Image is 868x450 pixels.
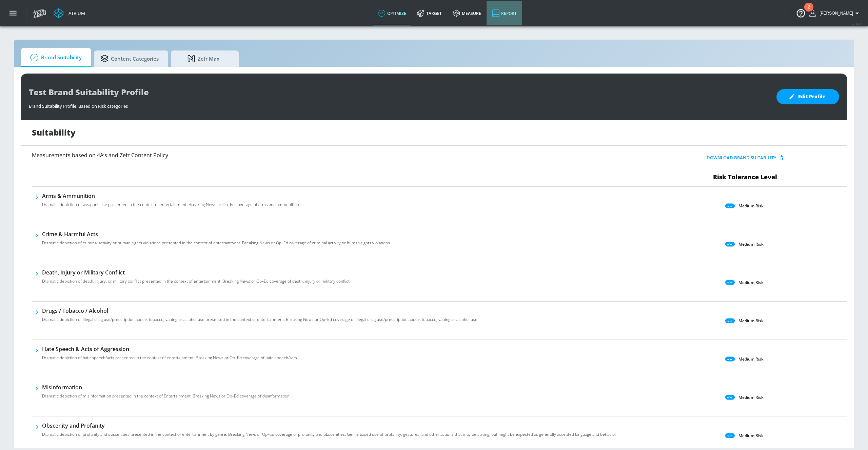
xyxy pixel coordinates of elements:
[738,432,764,439] p: Medium Risk
[42,345,298,353] h6: Hate Speech & Acts of Aggression
[66,10,85,16] div: Atrium
[42,393,291,399] p: Dramatic depiction of misinformation presented in the context of Entertainment, Breaking News or ...
[790,93,826,101] span: Edit Profile
[738,202,764,209] p: Medium Risk
[42,202,300,208] p: Dramatic depiction of weapons use presented in the context of entertainment. Breaking News or Op–...
[42,345,298,365] div: Hate Speech & Acts of AggressionDramatic depiction of hate speech/acts presented in the context o...
[42,307,478,314] h6: Drugs / Tobacco / Alcohol
[42,278,351,284] p: Dramatic depiction of death, injury, or military conflict presented in the context of entertainme...
[817,11,853,16] span: login as: bob.dooling@zefr.com
[27,49,82,66] span: Brand Suitability
[42,269,351,276] h6: Death, Injury or Military Conflict
[809,9,861,17] button: [PERSON_NAME]
[42,355,298,361] p: Dramatic depiction of hate speech/acts presented in the context of entertainment. Breaking News o...
[42,431,617,437] p: Dramatic depiction of profanity and obscenities presented in the context of entertainment by genr...
[373,1,412,25] a: optimize
[42,230,391,238] h6: Crime & Harmful Acts
[705,152,785,163] button: Download Brand Suitability
[713,173,777,181] span: Risk Tolerance Level
[29,100,770,109] div: Brand Suitability Profile: Based on Risk categories
[776,89,839,104] button: Edit Profile
[852,22,861,26] span: v 4.24.0
[42,316,478,323] p: Dramatic depiction of illegal drug use/prescription abuse, tobacco, vaping or alcohol use present...
[738,241,764,248] p: Medium Risk
[42,192,300,212] div: Arms & AmmunitionDramatic depiction of weapons use presented in the context of entertainment. Bre...
[42,240,391,246] p: Dramatic depiction of criminal activity or human rights violations presented in the context of en...
[738,317,764,324] p: Medium Risk
[42,384,291,391] h6: Misinformation
[42,192,300,200] h6: Arms & Ammunition
[738,279,764,286] p: Medium Risk
[32,127,76,138] h1: Suitability
[738,355,764,363] p: Medium Risk
[738,394,764,401] p: Medium Risk
[42,269,351,288] div: Death, Injury or Military ConflictDramatic depiction of death, injury, or military conflict prese...
[447,1,487,25] a: measure
[101,50,159,67] span: Content Categories
[42,230,391,250] div: Crime & Harmful ActsDramatic depiction of criminal activity or human rights violations presented ...
[42,422,617,429] h6: Obscenity and Profanity
[487,1,522,25] a: Report
[808,7,810,16] div: 2
[32,152,575,158] h6: Measurements based on 4A’s and Zefr Content Policy
[178,50,229,67] span: Zefr Max
[412,1,447,25] a: Target
[54,8,85,18] a: Atrium
[791,3,810,22] button: Open Resource Center, 2 new notifications
[42,307,478,327] div: Drugs / Tobacco / AlcoholDramatic depiction of illegal drug use/prescription abuse, tobacco, vapi...
[42,422,617,442] div: Obscenity and ProfanityDramatic depiction of profanity and obscenities presented in the context o...
[42,384,291,403] div: MisinformationDramatic depiction of misinformation presented in the context of Entertainment, Bre...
